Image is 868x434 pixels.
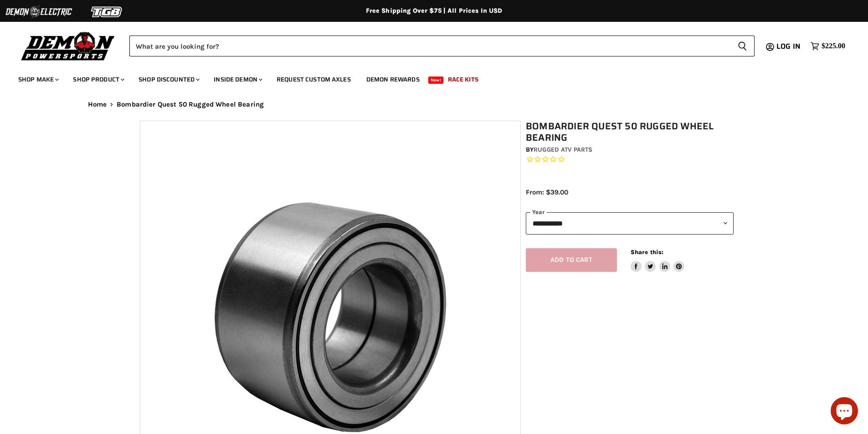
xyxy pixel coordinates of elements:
[806,40,850,53] a: $225.00
[526,212,734,235] select: year
[631,248,685,272] aside: Share this:
[822,42,845,51] span: $225.00
[18,30,118,62] img: Demon Powersports
[73,3,141,20] img: TGB Logo 2
[534,146,592,153] a: Rugged ATV Parts
[117,101,264,108] span: Bombardier Quest 50 Rugged Wheel Bearing
[11,70,64,89] a: Shop Make
[526,121,734,143] h1: Bombardier Quest 50 Rugged Wheel Bearing
[129,36,755,56] form: Product
[828,397,861,427] inbox-online-store-chat: Shopify online store chat
[730,36,755,56] button: Search
[70,101,799,108] nav: Breadcrumbs
[66,70,130,89] a: Shop Product
[441,70,485,89] a: Race Kits
[11,66,843,89] ul: Main menu
[70,7,799,15] div: Free Shipping Over $75 | All Prices In USD
[772,42,806,51] a: Log in
[360,70,426,89] a: Demon Rewards
[207,70,268,89] a: Inside Demon
[428,77,444,84] span: New!
[132,70,205,89] a: Shop Discounted
[526,155,734,164] span: Rated 0.0 out of 5 stars 0 reviews
[526,145,734,155] div: by
[88,101,107,108] a: Home
[776,41,801,52] span: Log in
[129,36,730,56] input: Search
[526,188,568,196] span: From: $39.00
[5,3,73,20] img: Demon Electric Logo 2
[270,70,358,89] a: Request Custom Axles
[631,249,663,255] span: Share this:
